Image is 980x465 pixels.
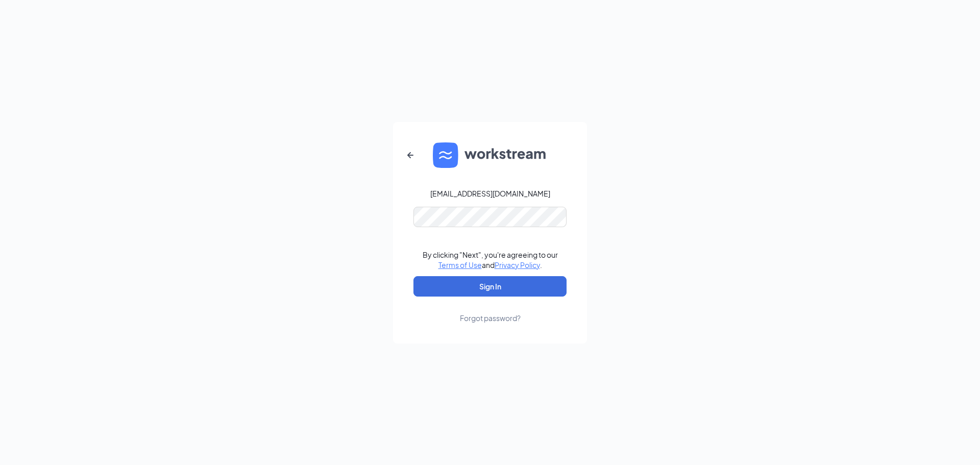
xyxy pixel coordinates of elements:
[433,142,547,168] img: WS logo and Workstream text
[404,149,416,161] svg: ArrowLeftNew
[430,188,550,199] div: [EMAIL_ADDRESS][DOMAIN_NAME]
[460,313,521,323] div: Forgot password?
[495,260,540,270] a: Privacy Policy
[398,143,423,167] button: ArrowLeftNew
[423,250,558,270] div: By clicking "Next", you're agreeing to our and .
[460,297,521,323] a: Forgot password?
[413,276,567,297] button: Sign In
[438,260,482,270] a: Terms of Use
